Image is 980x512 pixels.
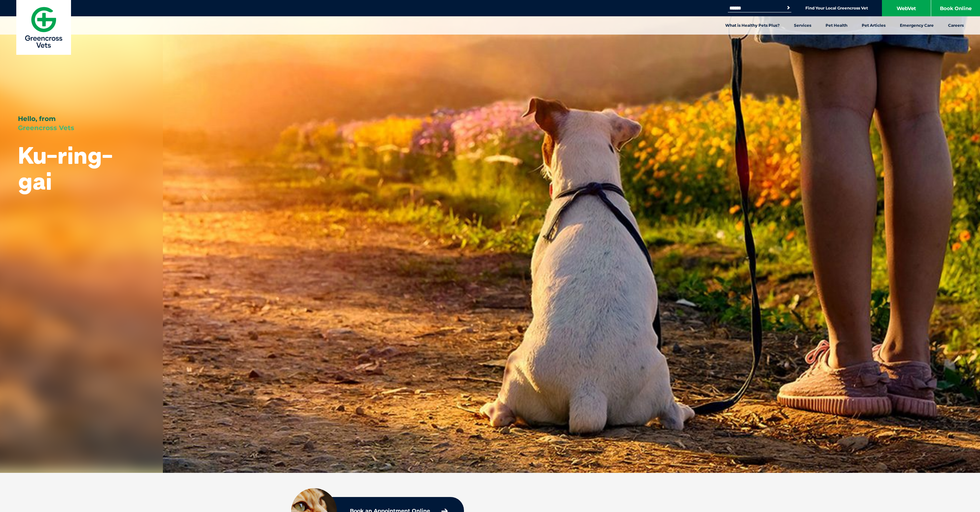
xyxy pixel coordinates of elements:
button: Search [785,5,792,11]
span: Hello, from [18,115,56,123]
a: Careers [941,16,971,35]
h1: Ku-ring-gai [18,142,145,194]
a: Pet Health [818,16,855,35]
span: Greencross Vets [18,124,74,132]
a: Find Your Local Greencross Vet [805,6,868,11]
a: Pet Articles [855,16,893,35]
a: Emergency Care [893,16,941,35]
a: What is Healthy Pets Plus? [718,16,787,35]
a: Services [787,16,818,35]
